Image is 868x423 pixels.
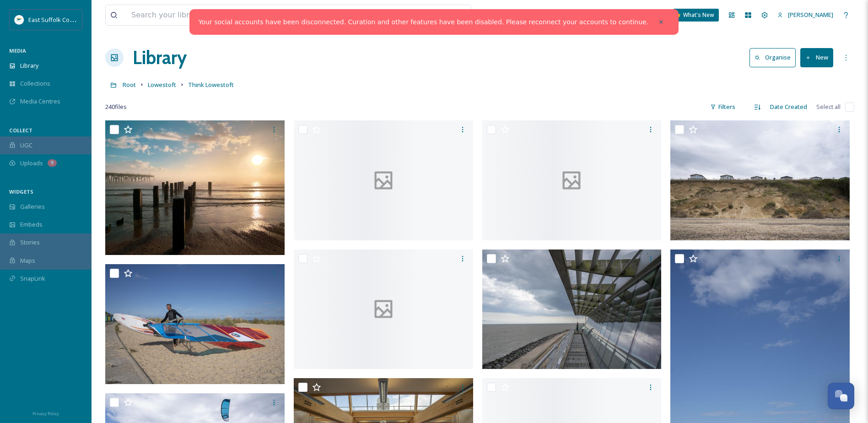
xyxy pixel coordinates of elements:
[28,15,82,24] span: East Suffolk Council
[15,15,24,24] img: ESC%20Logo.png
[706,98,740,116] div: Filters
[482,249,662,369] img: SB307536-Think%20Lowestoft.jpg
[20,159,43,168] span: Uploads
[20,202,45,211] span: Galleries
[788,11,833,19] span: [PERSON_NAME]
[32,407,59,418] a: Privacy Policy
[9,47,26,54] span: MEDIA
[20,79,50,88] span: Collections
[20,97,60,106] span: Media Centres
[48,159,57,167] div: 9
[199,17,648,27] a: Your social accounts have been disconnected. Curation and other features have been disabled. Plea...
[20,61,38,70] span: Library
[105,264,285,384] img: SB307620-Think%20Lowestoft.jpg
[20,238,40,247] span: Stories
[148,81,176,89] span: Lowestoft
[670,120,850,240] img: SB307639-Think%20Lowestoft.jpg
[816,103,841,111] span: Select all
[828,383,854,409] button: Open Chat
[188,79,234,90] a: Think Lowestoft
[766,98,812,116] div: Date Created
[32,411,59,417] span: Privacy Policy
[20,141,32,150] span: UGC
[9,188,33,195] span: WIDGETS
[20,274,45,283] span: SnapLink
[20,220,43,229] span: Embeds
[20,256,35,265] span: Maps
[188,81,234,89] span: Think Lowestoft
[749,48,796,67] button: Organise
[9,127,32,134] span: COLLECT
[800,48,833,67] button: New
[413,6,466,24] a: View all files
[148,79,176,90] a: Lowestoft
[133,44,187,71] a: Library
[127,5,380,25] input: Search your library
[773,6,838,24] a: [PERSON_NAME]
[105,103,127,111] span: 240 file s
[673,9,719,22] a: What's New
[123,79,136,90] a: Root
[123,81,136,89] span: Root
[105,120,285,255] img: Lowestoft - credit Darren Kirby.jpg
